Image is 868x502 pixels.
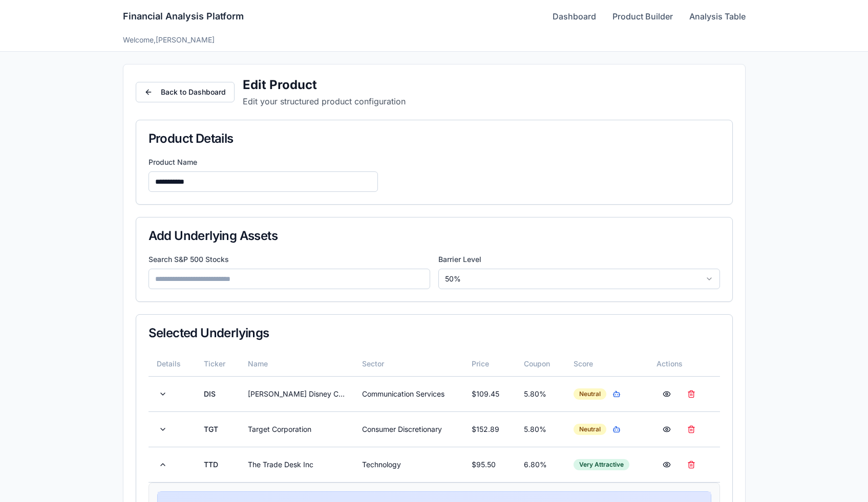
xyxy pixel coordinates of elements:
[516,411,565,447] td: 5.80 %
[354,352,463,376] th: Sector
[123,35,746,45] div: Welcome, [PERSON_NAME]
[689,10,746,23] a: Analysis Table
[463,352,516,376] th: Price
[243,95,406,107] p: Edit your structured product configuration
[354,376,463,411] td: Communication Services
[574,388,606,400] div: Neutral
[516,447,565,482] td: 6.80 %
[354,447,463,482] td: Technology
[243,77,406,93] h2: Edit Product
[553,10,596,23] a: Dashboard
[463,447,516,482] td: $ 95.50
[149,327,720,339] div: Selected Underlyings
[463,376,516,411] td: $ 109.45
[240,352,354,376] th: Name
[240,376,354,411] td: [PERSON_NAME] Disney Company
[565,352,648,376] th: Score
[574,459,629,470] div: Very Attractive
[240,411,354,447] td: Target Corporation
[136,82,235,102] button: Back to Dashboard
[574,424,606,435] div: Neutral
[516,376,565,411] td: 5.80 %
[149,230,720,242] div: Add Underlying Assets
[648,352,720,376] th: Actions
[196,352,240,376] th: Ticker
[240,447,354,482] td: The Trade Desk Inc
[438,254,720,265] label: Barrier Level
[149,133,720,145] div: Product Details
[612,10,673,23] a: Product Builder
[354,411,463,447] td: Consumer Discretionary
[196,447,240,482] td: TTD
[123,9,244,24] h1: Financial Analysis Platform
[516,352,565,376] th: Coupon
[149,352,196,376] th: Details
[149,254,430,265] label: Search S&P 500 Stocks
[463,411,516,447] td: $ 152.89
[196,411,240,447] td: TGT
[149,157,720,167] label: Product Name
[196,376,240,411] td: DIS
